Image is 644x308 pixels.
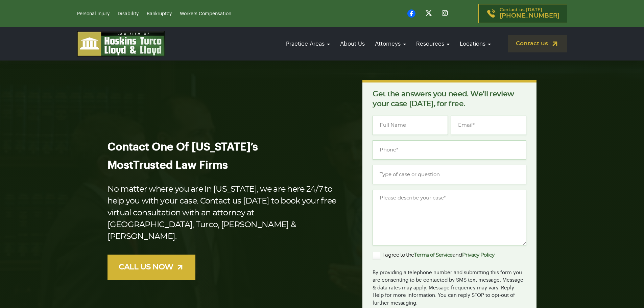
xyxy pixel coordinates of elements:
a: Bankruptcy [147,11,172,16]
a: Privacy Policy [462,253,495,258]
a: Terms of Service [414,253,453,258]
a: Workers Compensation [180,11,231,16]
input: Full Name [373,116,448,135]
span: [PHONE_NUMBER] [500,13,559,19]
a: Contact us [508,35,567,52]
span: Trusted Law Firms [133,160,228,171]
label: I agree to the and [373,251,494,259]
input: Type of case or question [373,165,526,184]
p: Get the answers you need. We’ll review your case [DATE], for free. [373,89,526,109]
a: CALL US NOW [108,255,195,280]
img: logo [77,31,165,56]
span: Most [108,160,133,171]
a: Disability [118,11,139,16]
a: Practice Areas [283,34,333,53]
span: Contact One Of [US_STATE]’s [108,142,258,152]
a: Resources [413,34,453,53]
a: Contact us [DATE][PHONE_NUMBER] [478,4,567,23]
a: Personal Injury [77,11,110,16]
a: About Us [337,34,368,53]
a: Locations [456,34,494,53]
p: Contact us [DATE] [500,8,559,19]
div: By providing a telephone number and submitting this form you are consenting to be contacted by SM... [373,265,526,307]
a: Attorneys [372,34,409,53]
img: arrow-up-right-light.svg [176,263,184,271]
input: Email* [451,116,526,135]
p: No matter where you are in [US_STATE], we are here 24/7 to help you with your case. Contact us [D... [108,184,341,243]
input: Phone* [373,140,526,160]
